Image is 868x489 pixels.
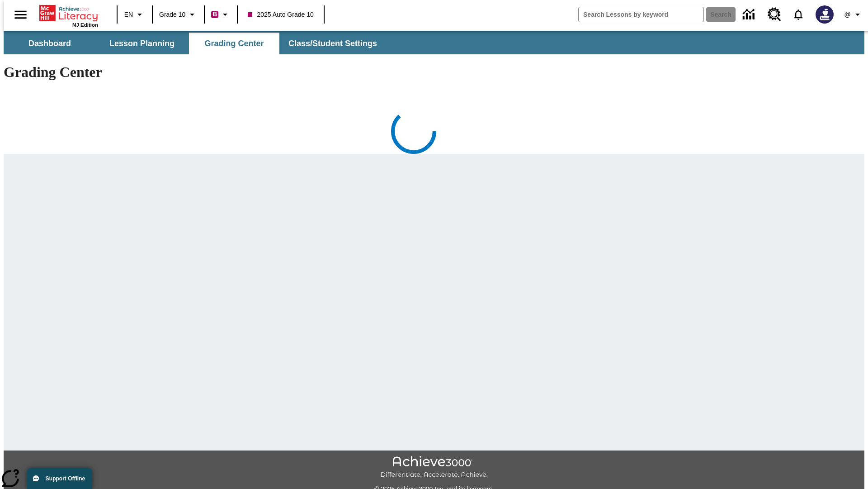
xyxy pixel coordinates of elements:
[288,38,377,49] span: Class/Student Settings
[159,10,185,19] span: Grade 10
[120,6,149,23] button: Language: EN, Select a language
[4,33,385,54] div: SubNavbar
[46,475,85,482] span: Support Offline
[248,10,313,19] span: 2025 Auto Grade 10
[4,64,864,81] h1: Grading Center
[189,33,279,54] button: Grading Center
[844,10,850,19] span: @
[124,10,133,19] span: EN
[281,33,384,54] button: Class/Student Settings
[839,6,868,23] button: Profile/Settings
[787,3,810,26] a: Notifications
[212,9,217,20] span: B
[39,3,98,28] div: Home
[7,1,34,28] button: Open side menu
[579,7,703,22] input: search field
[97,33,187,54] button: Lesson Planning
[28,38,71,49] span: Dashboard
[109,38,175,49] span: Lesson Planning
[39,4,98,22] a: Home
[762,2,787,27] a: Resource Center, Will open in new tab
[156,6,201,23] button: Grade: Grade 10, Select a grade
[737,2,762,27] a: Data Center
[5,33,95,54] button: Dashboard
[380,456,488,479] img: Achieve3000 Differentiate Accelerate Achieve
[204,38,264,49] span: Grading Center
[816,5,834,24] img: Avatar
[72,22,98,28] span: NJ Edition
[4,31,864,54] div: SubNavbar
[810,3,839,26] button: Select a new avatar
[208,6,234,23] button: Boost Class color is violet red. Change class color
[27,468,92,489] button: Support Offline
